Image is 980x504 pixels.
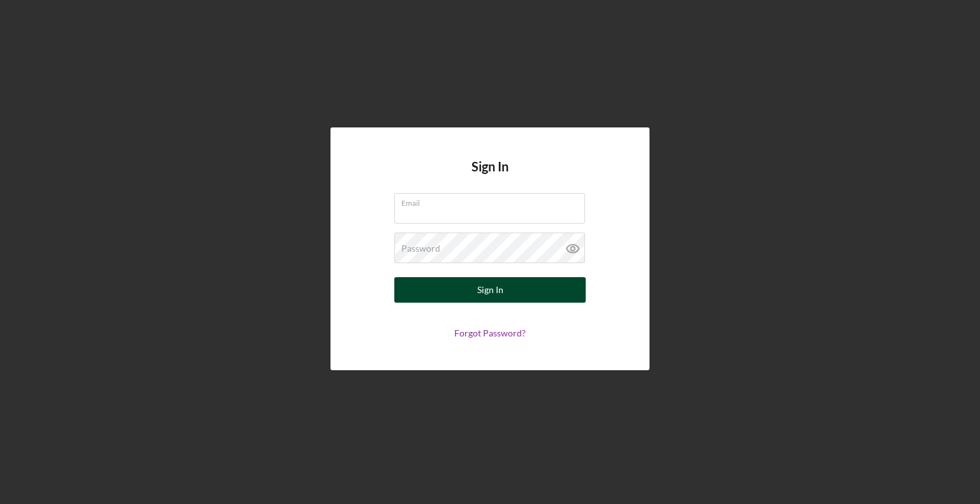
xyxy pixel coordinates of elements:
[454,328,526,338] a: Forgot Password?
[477,277,503,303] div: Sign In
[471,159,509,193] h4: Sign In
[401,243,440,254] label: Password
[401,194,585,208] label: Email
[394,277,586,303] button: Sign In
